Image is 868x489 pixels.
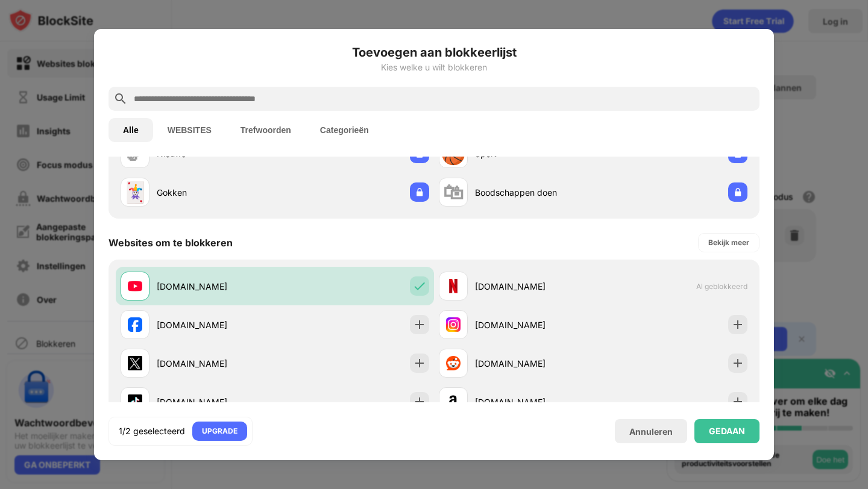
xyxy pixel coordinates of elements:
[708,237,749,249] div: Bekijk meer
[122,180,148,205] div: 🃏
[202,425,237,437] div: UPGRADE
[475,186,593,199] div: Boodschappen doen
[475,396,593,408] div: [DOMAIN_NAME]
[153,118,226,142] button: WEBSITES
[475,280,593,293] div: [DOMAIN_NAME]
[446,356,461,370] img: favicons
[446,279,461,293] img: favicons
[128,317,142,332] img: favicons
[108,118,153,142] button: Alle
[629,426,673,437] div: Annuleren
[475,357,593,370] div: [DOMAIN_NAME]
[306,118,383,142] button: Categorieën
[108,43,759,61] h6: Toevoegen aan blokkeerlijst
[446,317,461,332] img: favicons
[696,282,747,291] span: Al geblokkeerd
[157,396,275,408] div: [DOMAIN_NAME]
[226,118,306,142] button: Trefwoorden
[475,319,593,331] div: [DOMAIN_NAME]
[128,394,142,409] img: favicons
[128,279,142,293] img: favicons
[108,237,233,249] div: Websites om te blokkeren
[108,63,759,72] div: Kies welke u wilt blokkeren
[128,356,142,370] img: favicons
[119,425,185,437] div: 1/2 geselecteerd
[157,319,275,331] div: [DOMAIN_NAME]
[446,394,461,409] img: favicons
[157,186,275,199] div: Gokken
[113,92,128,106] img: search.svg
[157,357,275,370] div: [DOMAIN_NAME]
[157,280,275,293] div: [DOMAIN_NAME]
[709,426,745,436] div: GEDAAN
[443,180,464,205] div: 🛍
